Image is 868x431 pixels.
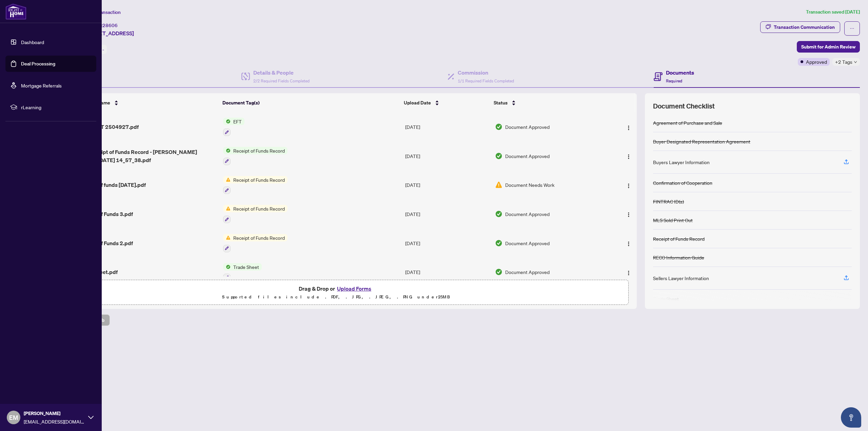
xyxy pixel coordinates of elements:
img: Status Icon [223,205,231,212]
button: Status IconEFT [223,118,244,136]
th: Document Tag(s) [220,93,401,112]
span: down [854,60,857,64]
img: Document Status [495,181,502,189]
img: Logo [626,125,631,131]
a: Dashboard [21,39,44,45]
button: Status IconReceipt of Funds Record [223,176,288,194]
img: Document Status [495,239,502,247]
div: Buyer Designated Representation Agreement [653,138,750,145]
button: Logo [623,179,634,190]
a: Mortgage Referrals [21,82,62,89]
button: Submit for Admin Review [797,41,860,53]
span: Trade Sheet [231,263,262,271]
h4: Details & People [253,68,310,77]
div: Transaction Communication [774,22,835,33]
div: Receipt of Funds Record [653,235,705,242]
th: Upload Date [401,93,491,112]
img: Document Status [495,152,502,160]
h4: Documents [666,68,694,77]
span: - [102,46,104,53]
img: Status Icon [223,147,231,154]
p: Supported files include .PDF, .JPG, .JPEG, .PNG under 25 MB [48,293,624,301]
td: [DATE] [402,258,492,287]
img: Document Status [495,123,502,131]
span: 28606 [102,22,118,28]
button: Transaction Communication [760,21,840,33]
td: [DATE] [402,141,492,171]
span: ellipsis [850,26,854,31]
td: [DATE] [402,199,492,229]
span: Document Approved [505,210,550,218]
div: Sellers Lawyer Information [653,274,709,282]
span: +2 Tags [835,58,852,66]
button: Status IconReceipt of Funds Record [223,147,288,165]
span: Document Needs Work [505,181,554,189]
span: Document Approved [505,152,550,160]
h4: Commission [458,68,514,77]
button: Logo [623,209,634,219]
th: Status [491,93,603,112]
span: 635 Receipt of Funds Record - [PERSON_NAME] TRREB_[DATE] 14_57_38.pdf [78,148,218,164]
img: Status Icon [223,234,231,241]
span: Approved [806,58,827,65]
td: [DATE] [402,171,492,200]
img: Status Icon [223,263,231,271]
img: Logo [626,270,631,276]
span: View Transaction [84,9,121,15]
button: Upload Forms [335,284,373,293]
span: Status [494,99,508,106]
img: Document Status [495,268,502,276]
button: Logo [623,121,634,132]
span: EFT [231,118,244,125]
div: RECO Information Guide [653,254,704,261]
img: Status Icon [223,118,231,125]
img: logo [5,3,26,20]
img: Logo [626,212,631,217]
span: Agent EFT 2504927.pdf [78,123,139,131]
div: Agreement of Purchase and Sale [653,119,722,126]
span: EM [9,413,18,422]
span: Receipt of Funds Record [231,234,288,241]
span: Submit for Admin Review [801,41,855,52]
span: 2/2 Required Fields Completed [253,78,310,83]
img: Status Icon [223,176,231,183]
button: Status IconReceipt of Funds Record [223,205,288,223]
span: Receipt of Funds Record [231,147,288,154]
button: Open asap [841,407,861,428]
span: Document Approved [505,268,550,276]
span: Receipt of Funds 2.pdf [78,239,133,247]
span: [EMAIL_ADDRESS][DOMAIN_NAME] [24,418,85,425]
button: Logo [623,151,634,161]
span: Drag & Drop orUpload FormsSupported files include .PDF, .JPG, .JPEG, .PNG under25MB [44,280,628,305]
span: Receipt of funds [DATE].pdf [78,181,146,189]
span: 1/1 Required Fields Completed [458,78,514,83]
span: Receipt of Funds Record [231,205,288,212]
button: Status IconReceipt of Funds Record [223,234,288,252]
a: Deal Processing [21,61,55,67]
img: Logo [626,183,631,189]
span: Required [666,78,682,83]
article: Transaction saved [DATE] [806,8,860,16]
span: Document Approved [505,123,550,131]
img: Logo [626,241,631,247]
div: Buyers Lawyer Information [653,158,710,166]
button: Logo [623,238,634,249]
th: (20) File Name [75,93,220,112]
div: MLS Sold Print Out [653,216,693,224]
span: Upload Date [404,99,431,106]
td: [DATE] [402,229,492,258]
img: Document Status [495,210,502,218]
img: Logo [626,154,631,159]
span: Receipt of Funds 3.pdf [78,210,133,218]
button: Status IconTrade Sheet [223,263,262,281]
span: Receipt of Funds Record [231,176,288,183]
div: Confirmation of Cooperation [653,179,712,187]
span: [PERSON_NAME] [24,410,85,417]
td: [DATE] [402,112,492,141]
button: Logo [623,267,634,277]
span: rLearning [21,103,92,111]
span: Drag & Drop or [299,284,373,293]
div: FINTRAC ID(s) [653,198,684,205]
span: Document Approved [505,239,550,247]
span: Document Checklist [653,101,715,111]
